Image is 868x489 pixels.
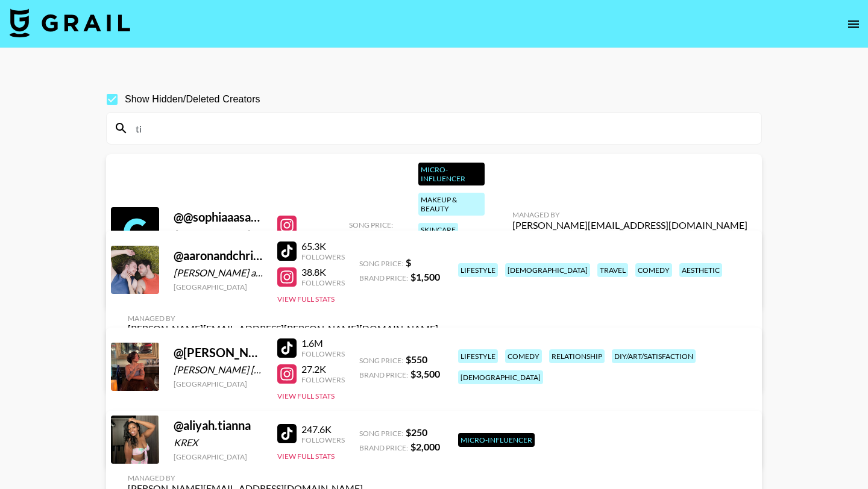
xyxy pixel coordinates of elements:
div: [DEMOGRAPHIC_DATA] [505,263,590,277]
div: aesthetic [679,263,722,277]
div: 27.2K [301,363,345,375]
div: 247.6K [301,423,345,435]
div: [GEOGRAPHIC_DATA] [174,452,263,461]
div: travel [597,263,628,277]
div: Followers [301,349,345,358]
div: [PERSON_NAME][EMAIL_ADDRESS][DOMAIN_NAME] [512,219,747,231]
span: Song Price: [359,356,403,365]
div: [PERSON_NAME] [174,228,263,240]
div: Followers [301,278,345,287]
div: [PERSON_NAME] and [PERSON_NAME] [174,267,263,279]
div: 65.3K [301,240,345,252]
div: makeup & beauty [418,193,485,216]
input: Search by User Name [128,119,754,138]
span: Song Price: [349,220,393,229]
div: [GEOGRAPHIC_DATA] [174,282,263,291]
div: 1.6M [301,337,345,349]
div: Followers [301,375,345,384]
div: Micro-Influencer [458,433,535,447]
strong: $ 1,500 [410,271,440,282]
div: @ @sophiaaasantiago [174,210,263,225]
div: [PERSON_NAME][EMAIL_ADDRESS][PERSON_NAME][DOMAIN_NAME] [128,323,438,335]
img: Grail Talent [10,8,130,37]
div: KREX [174,437,263,449]
div: @ aliyah.tianna [174,418,263,433]
div: 38.8K [301,266,345,278]
div: Managed By [128,473,363,482]
button: View Full Stats [277,391,335,400]
span: Brand Price: [359,443,408,452]
div: [PERSON_NAME] [PERSON_NAME] [174,364,263,376]
span: Song Price: [359,429,403,438]
strong: $ 250 [406,426,427,438]
strong: $ 3,500 [410,368,440,379]
div: Managed By [512,210,747,219]
div: lifestyle [458,349,498,363]
button: View Full Stats [277,294,335,304]
div: lifestyle [458,263,498,277]
strong: $ [406,257,411,268]
div: @ aaronandchristiaan [174,248,263,263]
div: diy/art/satisfaction [612,349,696,363]
span: Show Hidden/Deleted Creators [125,92,260,107]
div: comedy [505,349,542,363]
div: skincare [418,223,458,237]
div: Followers [301,252,345,261]
div: Micro-Influencer [418,163,485,185]
div: @ [PERSON_NAME] [174,345,263,360]
strong: $ 550 [406,354,427,365]
div: [DEMOGRAPHIC_DATA] [458,370,543,384]
span: Brand Price: [359,370,408,379]
span: Song Price: [359,259,403,268]
div: Managed By [128,314,438,323]
span: Brand Price: [359,273,408,282]
div: Followers [301,435,345,444]
button: View Full Stats [277,452,335,461]
div: comedy [635,263,672,277]
div: relationship [549,349,605,363]
button: open drawer [841,12,866,36]
div: [GEOGRAPHIC_DATA] [174,379,263,388]
strong: $ 2,000 [410,441,440,452]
